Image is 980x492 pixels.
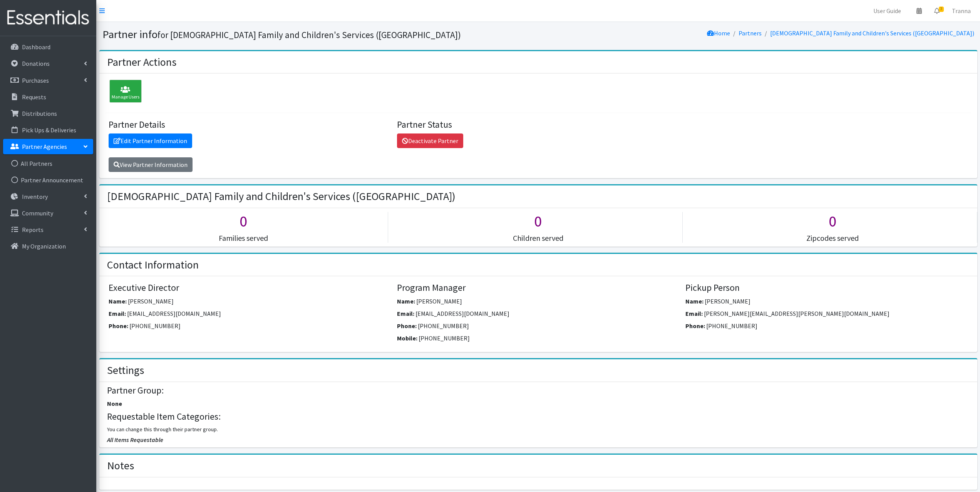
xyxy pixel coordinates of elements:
[3,56,93,71] a: Donations
[107,411,969,422] h4: Requestable Item Categories:
[397,133,463,148] a: Deactivate Partner
[22,209,53,217] p: Community
[3,106,93,121] a: Distributions
[3,39,93,55] a: Dashboard
[22,143,67,150] p: Partner Agencies
[3,139,93,154] a: Partner Agencies
[99,212,388,230] h1: 0
[107,56,176,69] h2: Partner Actions
[3,5,93,31] img: HumanEssentials
[109,119,391,130] h4: Partner Details
[3,172,93,188] a: Partner Announcement
[397,297,415,306] label: Name:
[129,322,181,330] span: [PHONE_NUMBER]
[3,73,93,88] a: Purchases
[3,156,93,171] a: All Partners
[22,60,50,67] p: Donations
[419,334,470,342] span: [PHONE_NUMBER]
[3,222,93,237] a: Reports
[109,321,128,330] label: Phone:
[127,310,221,317] span: [EMAIL_ADDRESS][DOMAIN_NAME]
[706,322,757,330] span: [PHONE_NUMBER]
[689,212,977,230] h1: 0
[107,425,969,434] p: You can change this through their partner group.
[739,29,762,37] a: Partners
[685,297,704,306] label: Name:
[397,309,414,318] label: Email:
[397,119,680,130] h4: Partner Status
[3,122,93,138] a: Pick Ups & Deliveries
[22,43,50,51] p: Dashboard
[867,3,907,18] a: User Guide
[928,3,946,18] a: 3
[106,88,142,96] a: Manage Users
[397,282,680,294] h4: Program Manager
[107,259,199,272] h2: Contact Information
[107,385,969,396] h4: Partner Group:
[157,29,461,40] small: for [DEMOGRAPHIC_DATA] Family and Children's Services ([GEOGRAPHIC_DATA])
[107,364,144,377] h2: Settings
[22,193,48,200] p: Inventory
[109,80,142,103] div: Manage Users
[107,436,163,444] span: All Items Requestable
[99,233,388,243] h5: Families served
[22,226,44,233] p: Reports
[109,309,126,318] label: Email:
[22,93,46,101] p: Requests
[3,89,93,105] a: Requests
[109,133,192,148] a: Edit Partner Information
[107,399,122,408] label: None
[705,297,750,305] span: [PERSON_NAME]
[685,321,705,330] label: Phone:
[3,189,93,204] a: Inventory
[397,334,417,343] label: Mobile:
[689,233,977,243] h5: Zipcodes served
[707,29,730,37] a: Home
[109,157,193,172] a: View Partner Information
[22,126,76,134] p: Pick Ups & Deliveries
[22,77,49,84] p: Purchases
[3,205,93,221] a: Community
[394,233,682,243] h5: Children served
[22,242,66,250] p: My Organization
[416,297,462,305] span: [PERSON_NAME]
[685,309,703,318] label: Email:
[704,310,890,317] span: [PERSON_NAME][EMAIL_ADDRESS][PERSON_NAME][DOMAIN_NAME]
[22,110,57,117] p: Distributions
[939,7,944,12] span: 3
[109,297,127,306] label: Name:
[397,321,417,330] label: Phone:
[415,310,509,317] span: [EMAIL_ADDRESS][DOMAIN_NAME]
[128,297,174,305] span: [PERSON_NAME]
[685,282,968,294] h4: Pickup Person
[946,3,977,18] a: Tranna
[102,28,536,41] h1: Partner info
[418,322,469,330] span: [PHONE_NUMBER]
[107,190,456,203] h2: [DEMOGRAPHIC_DATA] Family and Children's Services ([GEOGRAPHIC_DATA])
[770,29,974,37] a: [DEMOGRAPHIC_DATA] Family and Children's Services ([GEOGRAPHIC_DATA])
[109,282,391,294] h4: Executive Director
[3,238,93,254] a: My Organization
[107,459,134,472] h2: Notes
[394,212,682,230] h1: 0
